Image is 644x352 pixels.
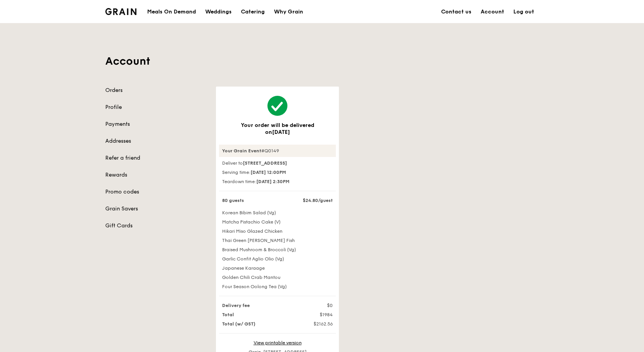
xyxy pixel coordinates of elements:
a: Rewards [105,171,207,179]
div: Hikari Miso Glazed Chicken [217,228,337,234]
a: Orders [105,87,207,94]
div: Thai Green [PERSON_NAME] Fish [217,237,337,244]
a: Grain Savers [105,205,207,213]
div: Matcha Pistachio Cake (V) [217,219,337,225]
a: Addresses [105,137,207,145]
strong: [STREET_ADDRESS] [243,160,287,166]
div: Garlic Confit Aglio Olio (Vg) [217,256,337,262]
div: $2162.56 [297,321,337,327]
div: 80 guests [217,197,297,204]
div: $24.80/guest [297,197,337,204]
a: Account [476,0,509,23]
div: $1984 [297,312,337,318]
div: $0 [297,302,337,309]
div: Teardown time: [219,179,336,185]
h1: Account [105,54,539,68]
div: Meals On Demand [147,0,196,23]
a: Promo codes [105,188,207,196]
strong: Delivery fee [222,303,250,308]
div: Japanese Karaage [217,265,337,271]
div: #Q0149 [219,145,336,157]
a: Refer a friend [105,154,207,162]
a: Profile [105,103,207,111]
a: Gift Cards [105,222,207,230]
div: Braised Mushroom & Broccoli (Vg) [217,247,337,253]
div: Four Season Oolong Tea (Vg) [217,284,337,290]
div: Catering [241,0,265,23]
span: [DATE] [272,129,290,135]
div: Korean Bibim Salad (Vg) [217,210,337,216]
strong: [DATE] 2:30PM [256,179,289,184]
strong: Your Grain Event [222,148,261,153]
a: View printable version [254,340,302,345]
strong: Total [222,312,234,317]
strong: [DATE] 12:00PM [251,170,286,175]
div: Weddings [205,0,232,23]
div: Serving time: [219,169,336,175]
a: Contact us [437,0,476,23]
a: Payments [105,120,207,128]
a: Weddings [201,0,236,23]
h3: Your order will be delivered on [228,122,327,135]
div: Golden Chili Crab Mantou [217,274,337,280]
a: Catering [236,0,269,23]
img: Grain [105,8,136,15]
a: Log out [509,0,539,23]
strong: Total (w/ GST) [222,321,256,327]
div: Deliver to [219,160,336,166]
a: Why Grain [269,0,308,23]
div: Why Grain [274,0,303,23]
